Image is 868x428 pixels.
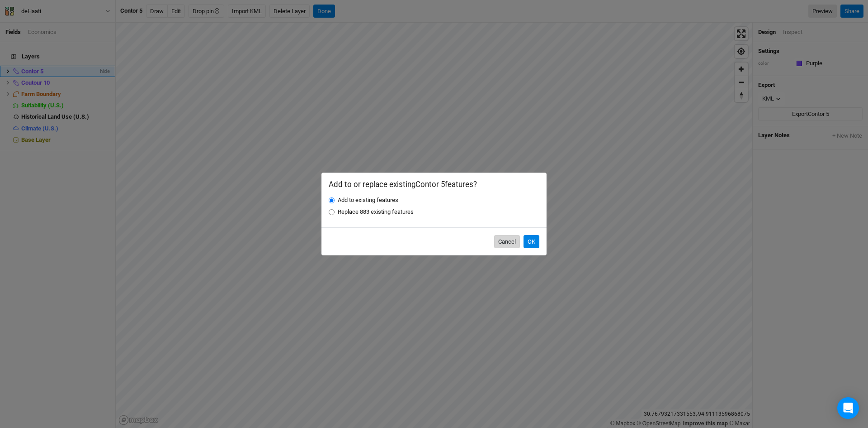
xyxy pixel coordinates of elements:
[837,397,859,419] div: Open Intercom Messenger
[338,208,414,216] label: Replace 883 existing features
[329,180,539,189] h2: Add to or replace existing Contor 5 features?
[494,235,520,249] button: Cancel
[338,196,398,204] label: Add to existing features
[524,235,539,249] button: OK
